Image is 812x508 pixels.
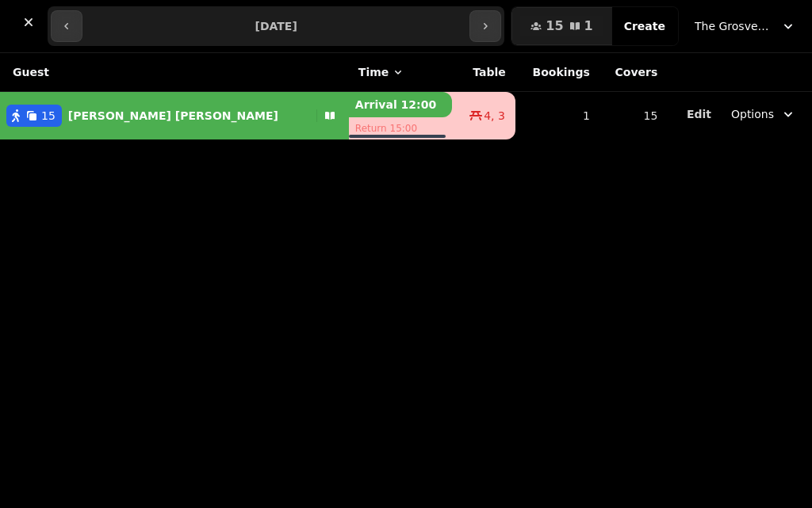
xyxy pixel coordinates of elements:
button: 151 [511,7,611,45]
span: Time [358,64,389,80]
span: 4, 3 [484,108,505,124]
span: Create [624,21,665,32]
button: The Grosvenor [685,12,806,40]
th: Table [452,53,515,92]
th: Bookings [515,53,599,92]
p: [PERSON_NAME] [PERSON_NAME] [68,108,278,124]
td: 1 [515,92,599,140]
span: 1 [584,20,593,32]
span: 15 [41,108,56,124]
p: Return 15:00 [349,117,452,139]
span: The Grosvenor [695,18,774,34]
button: Time [358,64,404,80]
span: Options [731,106,774,122]
span: 15 [546,20,563,32]
th: Covers [599,53,668,92]
button: Create [611,7,678,45]
td: 15 [599,92,668,140]
button: Edit [687,106,711,122]
button: Options [722,100,806,128]
span: Edit [687,109,711,120]
p: Arrival 12:00 [349,92,452,117]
